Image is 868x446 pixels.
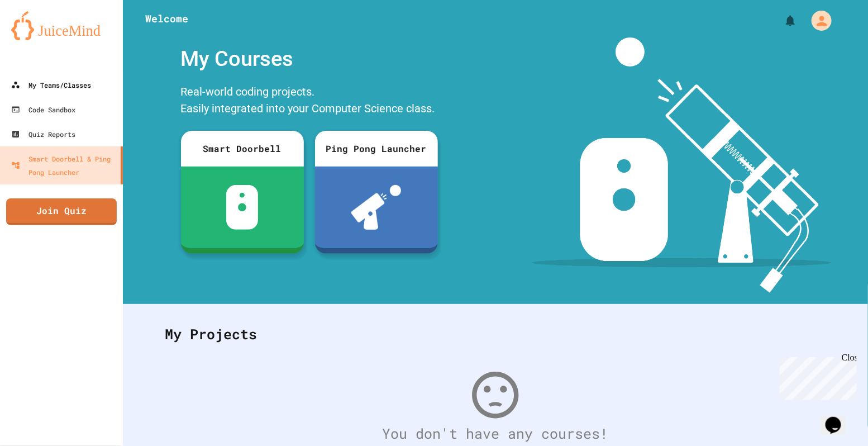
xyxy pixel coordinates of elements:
[4,4,77,71] div: Chat with us now!Close
[154,423,837,444] div: You don't have any courses!
[175,37,443,80] div: My Courses
[11,152,116,179] div: Smart Doorbell & Ping Pong Launcher
[11,11,112,40] img: logo-orange.svg
[175,80,443,122] div: Real-world coding projects. Easily integrated into your Computer Science class.
[11,103,75,116] div: Code Sandbox
[226,185,258,230] img: sdb-white.svg
[763,11,800,30] div: My Notifications
[800,8,834,34] div: My Account
[532,37,831,293] img: banner-image-my-projects.png
[11,127,75,141] div: Quiz Reports
[351,185,401,230] img: ppl-with-ball.png
[6,198,117,225] a: Join Quiz
[154,312,837,356] div: My Projects
[11,78,91,92] div: My Teams/Classes
[821,401,857,435] iframe: chat widget
[181,131,304,167] div: Smart Doorbell
[775,353,857,400] iframe: chat widget
[315,131,438,167] div: Ping Pong Launcher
